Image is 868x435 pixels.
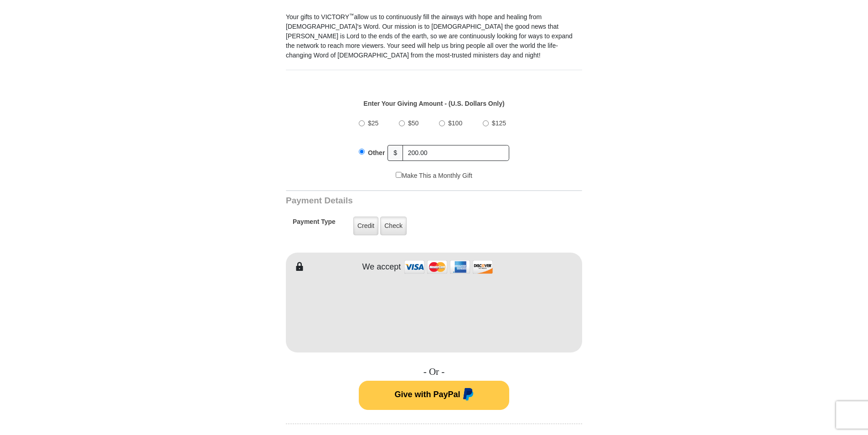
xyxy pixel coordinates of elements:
p: Your gifts to VICTORY allow us to continuously fill the airways with hope and healing from [DEMOG... [286,12,582,60]
button: Give with PayPal [359,381,509,410]
h4: We accept [362,262,401,272]
sup: ™ [349,12,354,18]
span: Give with PayPal [394,390,460,399]
h5: Payment Type [293,218,336,230]
h3: Payment Details [286,196,518,206]
h4: - Or - [286,366,582,378]
strong: Enter Your Giving Amount - (U.S. Dollars Only) [363,100,504,107]
span: $125 [492,119,506,127]
input: Other Amount [403,145,509,161]
span: $100 [448,119,462,127]
input: Make This a Monthly Gift [396,172,402,178]
label: Make This a Monthly Gift [396,171,472,181]
img: paypal [460,388,474,403]
span: $50 [408,119,418,127]
label: Check [380,217,407,235]
img: credit cards accepted [403,257,494,277]
span: $25 [368,119,378,127]
label: Credit [353,217,378,235]
span: $ [387,145,403,161]
span: Other [368,149,385,156]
